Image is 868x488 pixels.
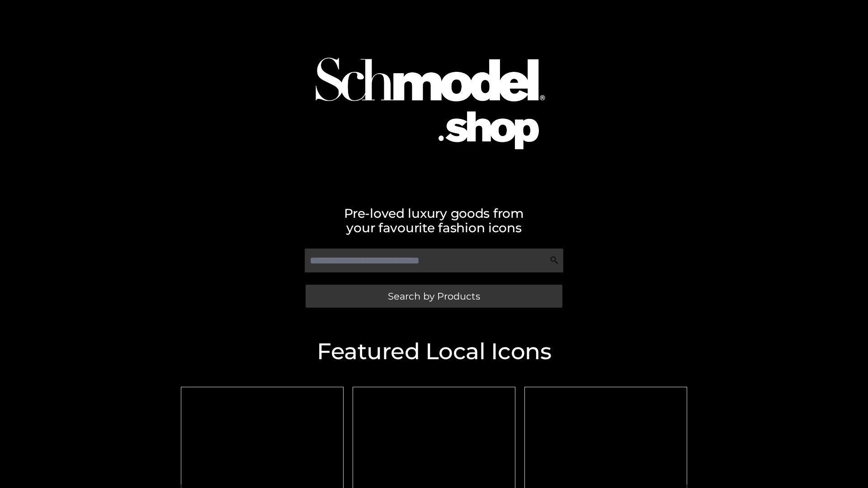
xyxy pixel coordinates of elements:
a: Search by Products [306,285,562,308]
h2: Pre-loved luxury goods from your favourite fashion icons [176,206,692,235]
span: Search by Products [388,291,480,301]
img: Search Icon [550,256,559,265]
h2: Featured Local Icons​ [176,340,692,363]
